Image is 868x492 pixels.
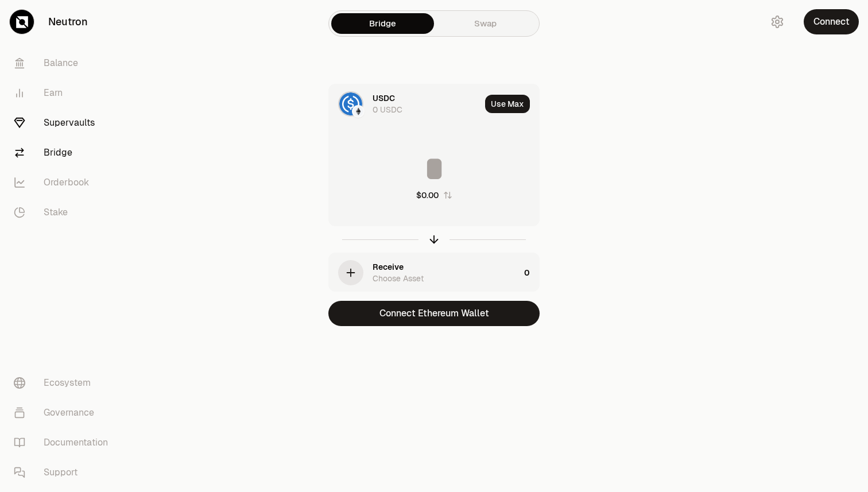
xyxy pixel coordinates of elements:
a: Supervaults [5,108,124,138]
a: Documentation [5,428,124,458]
a: Bridge [331,13,434,34]
div: Choose Asset [373,273,424,284]
img: USDC Logo [339,92,362,115]
div: $0.00 [416,189,439,201]
div: ReceiveChoose Asset [329,253,520,292]
a: Swap [434,13,537,34]
a: Governance [5,398,124,428]
button: Connect Ethereum Wallet [328,301,540,326]
button: $0.00 [416,189,452,201]
a: Orderbook [5,168,124,197]
div: Receive [373,261,404,273]
img: Ethereum Logo [353,106,363,117]
a: Support [5,458,124,487]
a: Balance [5,48,124,78]
button: Connect [804,9,859,34]
button: ReceiveChoose Asset0 [329,253,539,292]
div: 0 [524,253,539,292]
div: USDC LogoEthereum LogoUSDC0 USDC [329,84,480,123]
a: Stake [5,197,124,227]
div: USDC [373,92,395,104]
button: Use Max [485,95,530,113]
a: Earn [5,78,124,108]
a: Ecosystem [5,368,124,398]
a: Bridge [5,138,124,168]
div: 0 USDC [373,104,402,115]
